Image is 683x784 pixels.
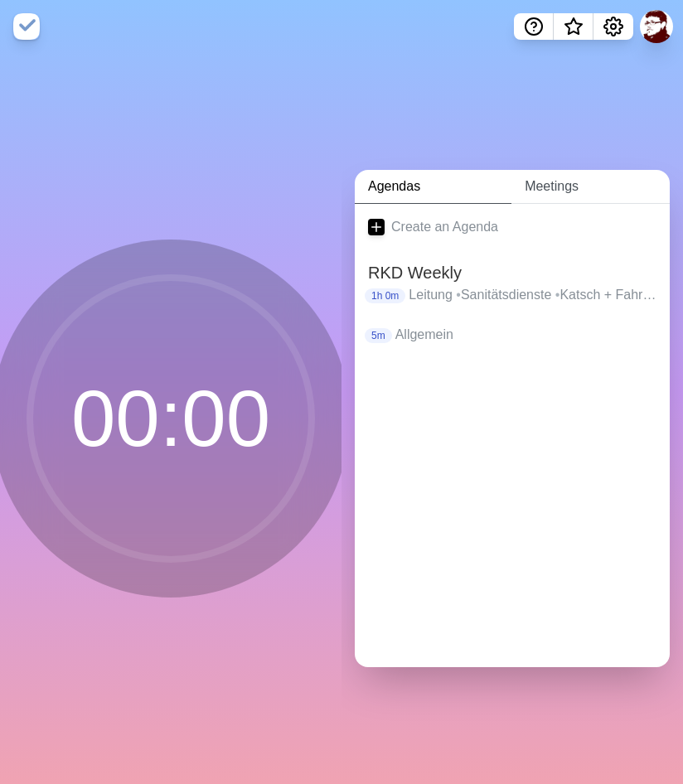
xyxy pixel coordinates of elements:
p: 1h 0m [365,288,405,303]
button: Help [514,13,554,40]
button: What’s new [554,13,593,40]
h2: RKD Weekly [368,260,656,285]
p: Leitung Sanitätsdienste Katsch + Fahrzeuge Bereitschaften + Bergwacht Ausbildung Finanzen Sonstiges [409,285,656,305]
a: Meetings [511,170,670,204]
a: Create an Agenda [355,204,670,250]
span: • [555,288,560,302]
p: 5m [365,328,392,343]
span: • [456,288,461,302]
img: timeblocks logo [13,13,40,40]
button: Settings [593,13,633,40]
a: Agendas [355,170,511,204]
p: Allgemein [395,325,656,345]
